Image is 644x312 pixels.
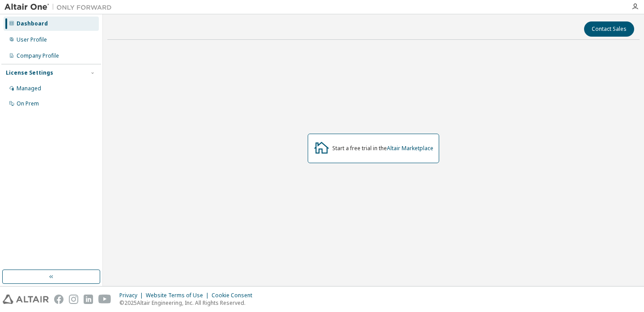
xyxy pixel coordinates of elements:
[69,295,78,304] img: instagram.svg
[84,295,93,304] img: linkedin.svg
[119,299,258,307] p: © 2025 Altair Engineering, Inc. All Rights Reserved.
[54,295,64,304] img: facebook.svg
[17,36,47,43] div: User Profile
[6,69,53,76] div: License Settings
[146,292,212,299] div: Website Terms of Use
[332,145,433,152] div: Start a free trial in the
[17,52,59,59] div: Company Profile
[584,21,634,37] button: Contact Sales
[17,20,48,27] div: Dashboard
[387,144,433,152] a: Altair Marketplace
[98,295,111,304] img: youtube.svg
[17,85,41,92] div: Managed
[17,100,39,107] div: On Prem
[3,295,49,304] img: altair_logo.svg
[119,292,146,299] div: Privacy
[4,3,116,12] img: Altair One
[212,292,258,299] div: Cookie Consent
